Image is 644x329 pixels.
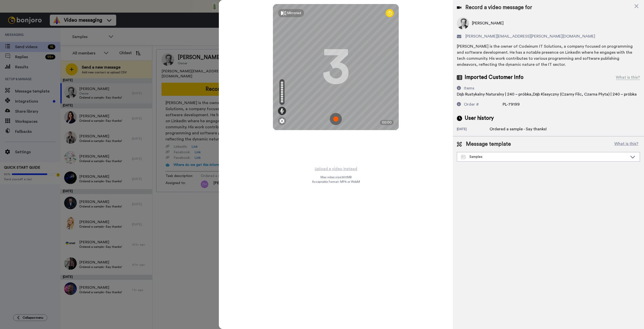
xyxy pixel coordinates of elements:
button: Upload a video instead [313,166,359,172]
span: Max video size: 500 MB [320,175,351,179]
div: Samples [461,154,628,159]
div: Items [464,85,474,91]
span: Dąb Rustykalny Naturalny | 240 – próbka,Dąb Klasyczny (Czarny Filc, Czarna Płyta) | 240 – próbka [457,92,637,96]
span: Acceptable format: MP4 or WebM [312,180,360,184]
div: [PERSON_NAME] is the owner of Codeinum IT Solutions, a company focused on programming and softwar... [457,43,640,68]
span: Message template [466,140,511,148]
img: ic_record_start.svg [330,113,342,125]
img: Message-temps.svg [461,155,465,159]
div: 3 [322,48,350,86]
div: 00:00 [380,120,394,125]
img: ic_gear.svg [279,118,285,124]
span: User history [465,114,494,122]
button: What is this? [613,140,640,148]
div: What is this? [616,74,640,80]
div: [DATE] [457,127,490,132]
span: Imported Customer Info [465,74,524,81]
div: Ordered a sample - Say thanks! [490,126,547,132]
div: Order # [464,101,479,107]
span: PL-79199 [503,102,520,106]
